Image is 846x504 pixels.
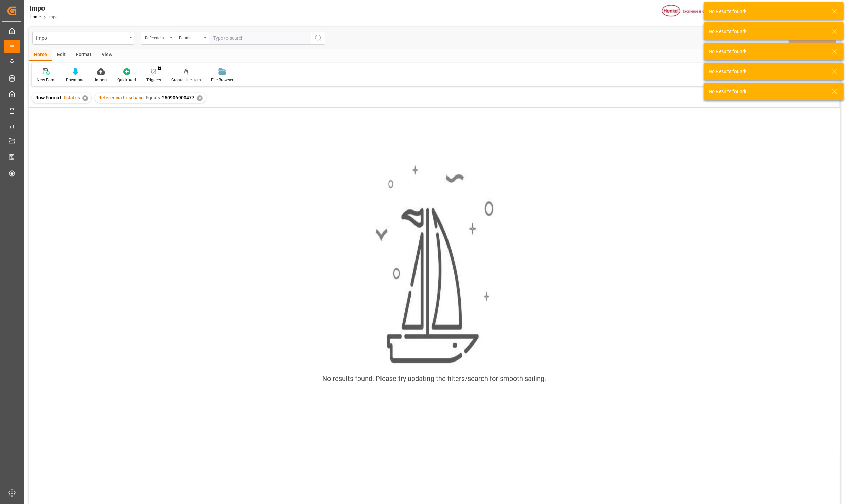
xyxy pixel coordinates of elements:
div: New Form [37,77,56,83]
div: No Results found! [709,68,826,75]
span: Row Format : [35,95,64,100]
div: Impo [36,33,127,42]
button: open menu [32,32,134,45]
div: Referencia Leschaco [145,33,168,41]
img: smooth_sailing.jpeg [375,164,494,365]
div: Edit [52,49,71,61]
div: Impo [30,3,58,13]
div: Home [29,49,52,61]
button: search button [311,32,325,45]
input: Type to search [209,32,311,45]
span: Referencia Leschaco [98,95,144,100]
div: No Results found! [709,28,826,35]
div: File Browser [211,77,233,83]
div: No Results found! [709,48,826,55]
div: No results found. Please try updating the filters/search for smooth sailing. [322,373,546,384]
div: ✕ [197,95,203,101]
div: Create Line item [171,77,201,83]
div: Format [71,49,97,61]
div: Download [66,77,85,83]
img: Henkel%20logo.jpg_1689854090.jpg [662,5,719,17]
button: open menu [141,32,175,45]
span: 250906900477 [162,95,194,100]
div: ✕ [82,95,88,101]
div: Equals [179,33,202,41]
div: No Results found! [709,8,826,15]
div: Quick Add [117,77,136,83]
div: Import [95,77,107,83]
a: Home [30,15,41,19]
span: Estatus [64,95,80,100]
span: Equals [146,95,160,100]
div: No Results found! [709,88,826,95]
button: open menu [175,32,209,45]
div: View [97,49,117,61]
